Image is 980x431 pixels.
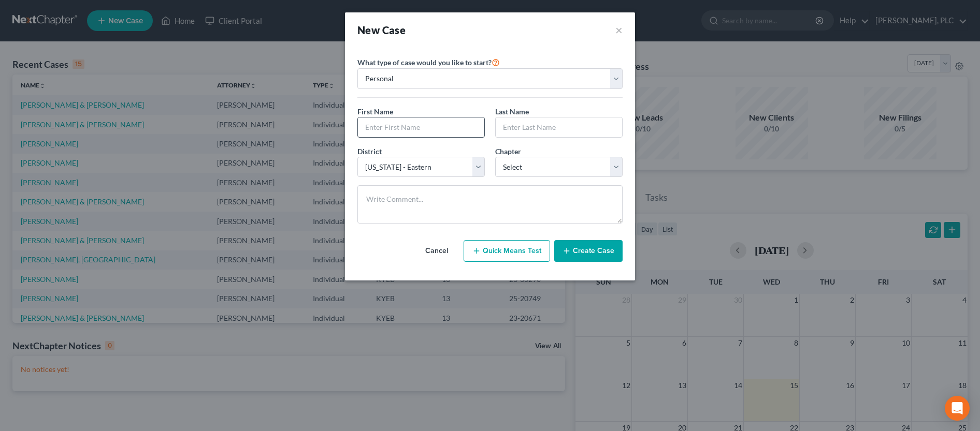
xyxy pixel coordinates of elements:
button: Quick Means Test [464,240,550,262]
span: Chapter [495,147,521,156]
span: Last Name [495,107,529,116]
button: × [615,23,623,37]
label: What type of case would you like to start? [357,56,500,68]
button: Cancel [414,241,459,261]
button: Create Case [554,240,623,262]
div: Open Intercom Messenger [945,396,970,421]
span: District [357,147,382,156]
span: First Name [357,107,393,116]
input: Enter First Name [358,117,484,137]
input: Enter Last Name [496,117,622,137]
strong: New Case [357,24,406,36]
